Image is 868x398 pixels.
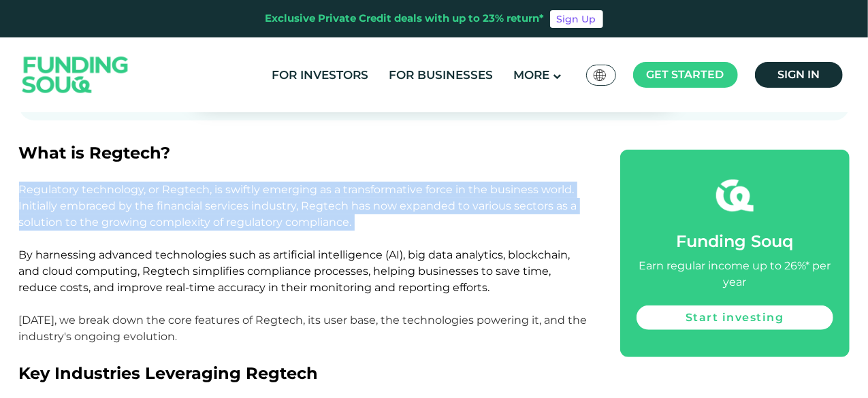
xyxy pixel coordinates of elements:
[637,258,833,291] div: Earn regular income up to 26%* per year
[268,64,372,86] a: For Investors
[19,143,171,163] span: What is Regtech?
[676,231,793,251] span: Funding Souq
[19,363,319,383] span: Key Industries Leveraging Regtech
[647,68,724,81] span: Get started
[777,68,820,81] span: Sign in
[19,183,577,229] span: Regulatory technology, or Regtech, is swiftly emerging as a transformative force in the business ...
[550,10,603,28] a: Sign Up
[385,64,496,86] a: For Businesses
[266,11,545,27] div: Exclusive Private Credit deals with up to 23% return*
[716,177,754,214] img: fsicon
[594,69,606,81] img: SA Flag
[755,62,843,88] a: Sign in
[19,248,570,294] span: By harnessing advanced technologies such as artificial intelligence (AI), big data analytics, blo...
[19,314,588,343] span: [DATE], we break down the core features of Regtech, its user base, the technologies powering it, ...
[19,314,588,343] span: .
[513,68,549,82] span: More
[9,41,142,110] img: Logo
[637,305,833,330] a: Start investing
